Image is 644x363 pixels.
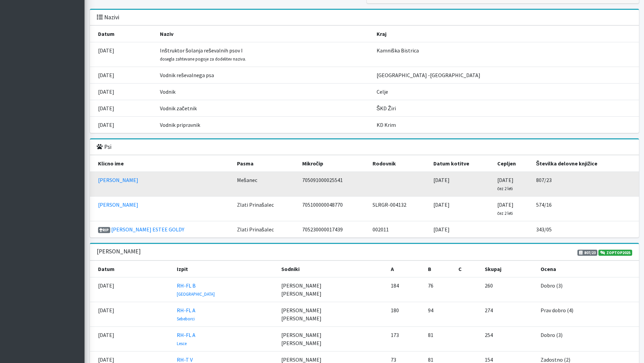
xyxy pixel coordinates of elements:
td: Prav dobro (4) [536,302,639,327]
td: 254 [481,327,537,351]
td: Dobro (3) [536,327,639,351]
td: [GEOGRAPHIC_DATA] -[GEOGRAPHIC_DATA] [373,67,639,84]
a: [PERSON_NAME] [98,201,138,208]
td: Kamniška Bistrica [373,42,639,67]
td: [DATE] [90,67,156,84]
td: [DATE] [90,84,156,100]
td: [DATE] [429,197,493,221]
td: 705091000025541 [298,172,369,197]
td: 94 [424,302,455,327]
td: 260 [481,277,537,302]
small: Sebeborci [177,316,195,321]
th: Mikročip [298,155,369,172]
th: A [387,261,424,277]
th: Kraj [373,26,639,42]
a: RH-FL A Sebeborci [177,307,195,322]
td: [DATE] [429,221,493,238]
h3: Nazivi [97,14,119,21]
th: Sodniki [277,261,387,277]
a: [PERSON_NAME] [98,177,138,183]
th: Ocena [536,261,639,277]
td: ŠKD Žiri [373,100,639,117]
small: dosegla zahtevane pogoje za dodelitev naziva. [160,56,246,62]
td: KD Krim [373,117,639,133]
td: 705230000017439 [298,221,369,238]
td: [PERSON_NAME] [PERSON_NAME] [277,302,387,327]
td: [DATE] [493,172,532,197]
td: Vodnik reševalnega psa [156,67,373,84]
td: 180 [387,302,424,327]
h3: [PERSON_NAME] [97,248,141,255]
td: [DATE] [90,277,173,302]
td: 184 [387,277,424,302]
td: 705100000048770 [298,197,369,221]
td: 807/23 [532,172,639,197]
td: Dobro (3) [536,277,639,302]
th: C [454,261,480,277]
th: B [424,261,455,277]
td: [DATE] [90,100,156,117]
td: [PERSON_NAME] [PERSON_NAME] [277,277,387,302]
span: 807/23 [577,250,597,256]
td: 343/05 [532,221,639,238]
a: ZOPTOP2025 [598,250,632,256]
td: Vodnik [156,84,373,100]
td: 76 [424,277,455,302]
td: SLRGR-004132 [368,197,429,221]
td: [DATE] [90,117,156,133]
td: [DATE] [493,197,532,221]
td: [DATE] [429,172,493,197]
h3: Psi [97,143,112,151]
th: Klicno ime [90,155,233,172]
th: Datum kotitve [429,155,493,172]
span: RIP [98,227,111,233]
th: Skupaj [481,261,537,277]
td: Vodnik začetnik [156,100,373,117]
small: čez 2 leti [497,210,513,216]
th: Številka delovne knjižice [532,155,639,172]
td: [PERSON_NAME] [PERSON_NAME] [277,327,387,351]
td: Zlati Prinašalec [233,197,298,221]
th: Pasma [233,155,298,172]
td: [DATE] [90,42,156,67]
th: Rodovnik [368,155,429,172]
th: Datum [90,26,156,42]
a: [PERSON_NAME] ESTEE GOLDY [111,226,184,233]
td: 81 [424,327,455,351]
td: [DATE] [90,302,173,327]
td: Inštruktor šolanja reševalnih psov I [156,42,373,67]
td: 574/16 [532,197,639,221]
td: [DATE] [90,327,173,351]
td: 173 [387,327,424,351]
small: Lesce [177,341,187,346]
th: Datum [90,261,173,277]
th: Izpit [173,261,277,277]
td: 274 [481,302,537,327]
th: Cepljen [493,155,532,172]
small: [GEOGRAPHIC_DATA] [177,291,215,297]
td: Vodnik pripravnik [156,117,373,133]
td: 002011 [368,221,429,238]
td: Zlati Prinašalec [233,221,298,238]
th: Naziv [156,26,373,42]
a: RH-FL B [GEOGRAPHIC_DATA] [177,282,215,297]
small: čez 2 leti [497,186,513,191]
td: Mešanec [233,172,298,197]
td: Celje [373,84,639,100]
a: RH-FL A Lesce [177,332,195,346]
